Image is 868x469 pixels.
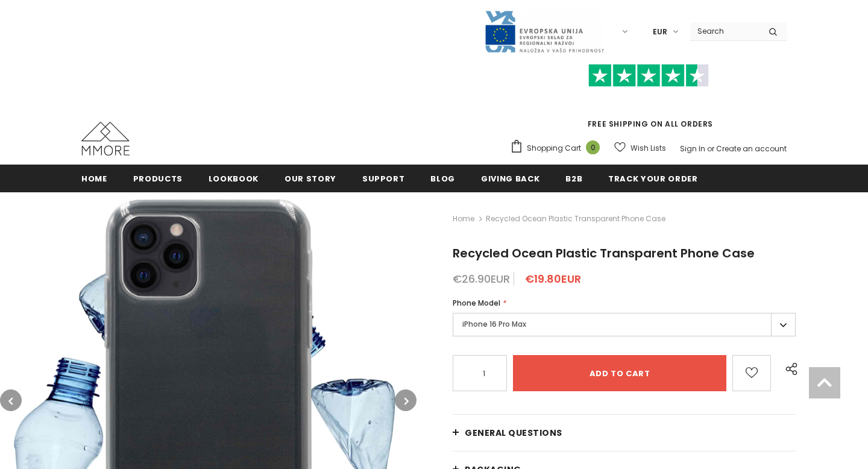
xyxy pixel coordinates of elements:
a: Sign In [680,143,705,154]
a: Blog [430,165,455,192]
span: Products [133,173,183,184]
span: Home [81,173,107,184]
span: Phone Model [453,298,500,308]
span: support [362,173,405,184]
span: Shopping Cart [527,142,581,154]
span: 0 [586,140,600,154]
img: MMORE Cases [81,122,130,156]
a: Lookbook [209,165,259,192]
span: Blog [430,173,455,184]
span: or [707,143,714,154]
a: Shopping Cart 0 [510,139,606,157]
span: Recycled Ocean Plastic Transparent Phone Case [486,212,665,226]
input: Search Site [690,22,759,40]
input: Add to cart [513,355,726,391]
span: General Questions [465,427,562,439]
a: B2B [565,165,582,192]
span: Track your order [608,173,697,184]
a: Wish Lists [614,137,666,159]
span: Lookbook [209,173,259,184]
span: Recycled Ocean Plastic Transparent Phone Case [453,245,755,262]
span: FREE SHIPPING ON ALL ORDERS [510,69,787,129]
span: B2B [565,173,582,184]
span: €26.90EUR [453,271,510,286]
img: Javni Razpis [484,10,605,54]
span: €19.80EUR [525,271,581,286]
a: Create an account [716,143,787,154]
a: Products [133,165,183,192]
span: EUR [653,26,667,38]
a: Track your order [608,165,697,192]
a: Home [81,165,107,192]
span: Wish Lists [631,142,666,154]
a: Home [453,212,474,226]
a: Giving back [481,165,539,192]
span: Our Story [285,173,336,184]
a: Our Story [285,165,336,192]
a: Javni Razpis [484,26,605,36]
span: Giving back [481,173,539,184]
a: General Questions [453,415,796,451]
label: iPhone 16 Pro Max [453,313,796,336]
img: Trust Pilot Stars [588,64,709,87]
iframe: Customer reviews powered by Trustpilot [510,87,787,118]
a: support [362,165,405,192]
